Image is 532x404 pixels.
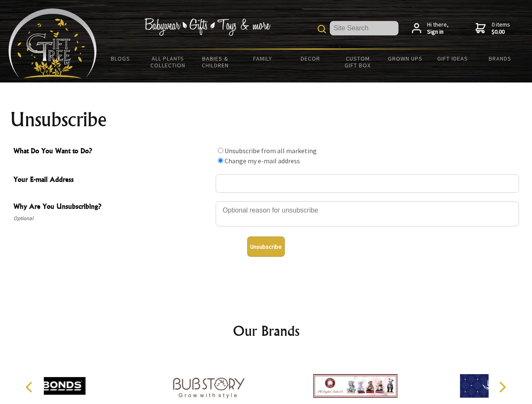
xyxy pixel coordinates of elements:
[192,50,239,74] a: Babies & Children
[427,28,449,36] strong: Sign in
[21,378,40,396] button: Previous
[13,146,211,158] span: What Do You Want to Do?
[144,18,270,36] img: Babywear - Gifts - Toys & more
[218,158,223,163] input: What Do You Want to Do?
[492,21,510,36] span: 0 items
[493,378,511,396] button: Next
[13,213,211,223] span: Optional
[286,50,334,67] a: Decor
[13,174,211,186] span: Your E-mail Address
[427,21,449,36] span: Hi there,
[334,50,382,74] a: Custom Gift Box
[216,201,519,226] textarea: Why Are You Unsubscribing?
[8,8,97,78] img: Babyware - Gifts - Toys and more...
[412,21,449,36] a: Hi there,Sign in
[17,321,516,341] h2: Our Brands
[476,50,524,67] a: Brands
[97,50,144,67] a: BLOGS
[216,174,519,193] input: Your E-mail Address
[13,201,211,213] span: Why Are You Unsubscribing?
[144,50,192,74] a: All Plants Collection
[476,21,510,36] a: 0 items$0.00
[381,50,429,67] a: Grown Ups
[492,28,510,36] strong: $0.00
[318,25,326,33] img: product search
[247,237,285,257] button: Unsubscribe
[429,50,476,67] a: Gift Ideas
[225,157,300,165] label: Change my e-mail address
[218,148,223,153] input: What Do You Want to Do?
[10,109,522,130] h1: Unsubscribe
[239,50,287,67] a: Family
[225,146,317,155] label: Unsubscribe from all marketing
[330,21,398,35] input: Site Search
